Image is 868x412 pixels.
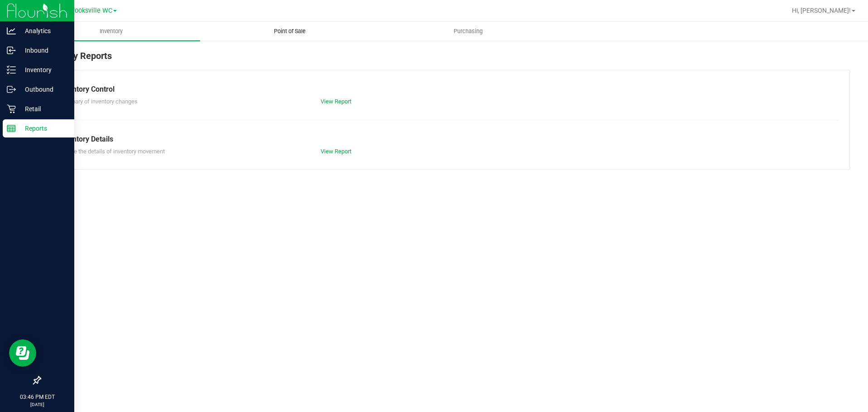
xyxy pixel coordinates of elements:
span: Brooksville WC [68,7,112,15]
span: Inventory [87,27,135,35]
span: Hi, [PERSON_NAME]! [792,7,851,14]
div: Inventory Details [58,134,831,145]
div: Inventory Reports [40,49,850,70]
inline-svg: Retail [7,104,16,113]
a: Inventory [22,22,200,41]
p: Analytics [16,25,70,36]
a: View Report [321,148,351,155]
inline-svg: Inbound [7,46,16,55]
span: Explore the details of inventory movement [58,148,165,155]
p: Reports [16,123,70,134]
inline-svg: Inventory [7,65,16,74]
inline-svg: Outbound [7,85,16,94]
p: Inventory [16,64,70,75]
inline-svg: Reports [7,124,16,133]
span: Point of Sale [262,27,318,35]
span: Purchasing [441,27,495,35]
p: 03:46 PM EDT [4,393,70,401]
a: Purchasing [379,22,557,41]
inline-svg: Analytics [7,26,16,35]
a: View Report [321,98,351,105]
p: Retail [16,103,70,114]
div: Inventory Control [58,84,831,95]
p: Inbound [16,45,70,56]
span: Summary of inventory changes [58,98,138,105]
a: Point of Sale [200,22,379,41]
iframe: Resource center [9,339,36,367]
p: Outbound [16,84,70,95]
p: [DATE] [4,401,70,408]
